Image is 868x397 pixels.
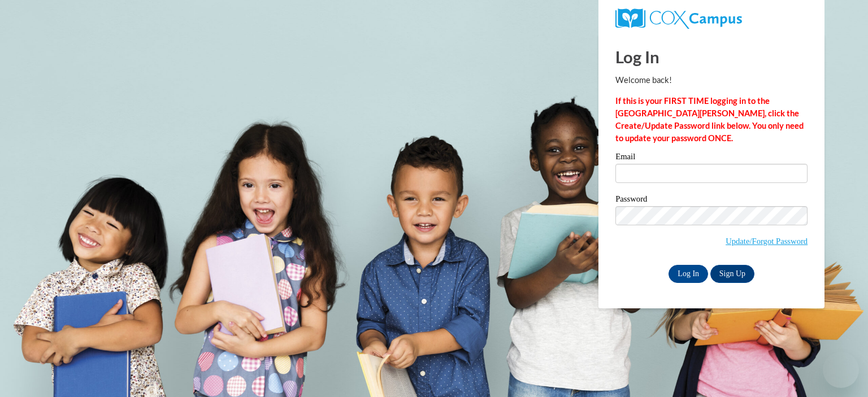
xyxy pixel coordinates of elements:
[823,352,859,388] iframe: Button to launch messaging window
[615,96,804,143] strong: If this is your FIRST TIME logging in to the [GEOGRAPHIC_DATA][PERSON_NAME], click the Create/Upd...
[669,265,708,283] input: Log In
[726,237,808,246] a: Update/Forgot Password
[615,195,808,206] label: Password
[615,152,808,164] label: Email
[615,74,808,86] p: Welcome back!
[615,45,808,68] h1: Log In
[615,8,808,29] a: COX Campus
[710,265,754,283] a: Sign Up
[615,8,742,29] img: COX Campus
